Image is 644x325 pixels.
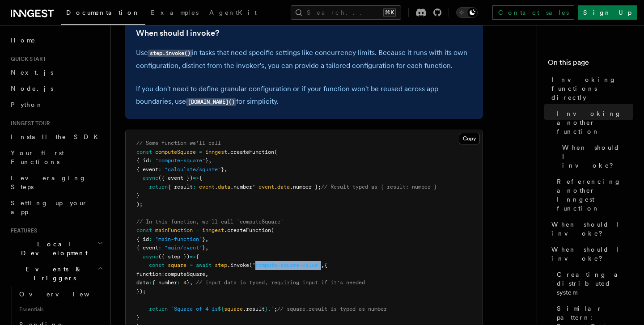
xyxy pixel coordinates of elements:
[277,184,290,190] span: data
[16,286,105,302] a: Overview
[291,5,401,20] button: Search...⌘K
[205,271,208,277] span: ,
[7,236,105,261] button: Local Development
[7,261,105,286] button: Events & Triggers
[136,279,149,286] span: data
[7,227,37,234] span: Features
[136,245,158,251] span: { event
[557,270,633,297] span: Creating a distributed system
[548,241,633,266] a: When should I invoke?
[7,170,105,195] a: Leveraging Steps
[7,195,105,220] a: Setting up your app
[205,245,208,251] span: ,
[578,5,637,20] a: Sign Up
[274,306,277,312] span: ;
[193,175,199,181] span: =>
[204,3,262,24] a: AgentKit
[459,133,480,144] button: Copy
[136,149,152,155] span: const
[158,166,161,173] span: :
[136,271,161,277] span: function
[7,64,105,80] a: Next.js
[202,245,205,251] span: }
[66,9,140,16] span: Documentation
[271,227,274,233] span: (
[208,157,212,164] span: ,
[136,201,143,207] span: );
[136,314,140,321] span: }
[205,149,227,155] span: inngest
[16,302,105,317] span: Essentials
[551,75,633,102] span: Invoking functions directly
[199,175,202,181] span: {
[149,157,152,164] span: :
[190,262,193,268] span: =
[196,253,199,260] span: {
[11,149,64,165] span: Your first Functions
[158,245,161,251] span: :
[11,174,86,190] span: Leveraging Steps
[136,219,284,225] span: // In this function, we'll call `computeSquare`
[249,262,252,268] span: (
[11,36,36,45] span: Home
[171,306,218,312] span: `Square of 4 is
[143,253,158,260] span: async
[136,288,146,295] span: });
[183,279,186,286] span: 4
[151,9,199,16] span: Examples
[202,227,224,233] span: inngest
[265,306,268,312] span: }
[149,184,168,190] span: return
[136,157,149,164] span: { id
[557,177,633,213] span: Referencing another Inngest function
[224,166,227,173] span: ,
[149,262,165,268] span: const
[202,236,205,242] span: }
[321,262,324,268] span: ,
[149,306,168,312] span: return
[177,279,180,286] span: :
[7,32,105,48] a: Home
[149,236,152,242] span: :
[218,184,230,190] span: data
[258,184,274,190] span: event
[492,5,574,20] a: Contact sales
[11,101,43,108] span: Python
[548,57,633,72] h4: On this page
[7,120,50,127] span: Inngest tour
[274,149,277,155] span: (
[7,129,105,145] a: Install the SDK
[548,72,633,106] a: Invoking functions directly
[562,143,633,170] span: When should I invoke?
[551,220,633,238] span: When should I invoke?
[161,271,165,277] span: :
[11,133,103,140] span: Install the SDK
[274,184,277,190] span: .
[152,279,177,286] span: { number
[268,306,274,312] span: .`
[218,306,224,312] span: ${
[158,253,190,260] span: ({ step })
[227,149,274,155] span: .createFunction
[224,306,243,312] span: square
[190,253,196,260] span: =>
[230,184,252,190] span: .number
[155,236,202,242] span: "main-function"
[7,97,105,113] a: Python
[168,262,186,268] span: square
[11,85,53,92] span: Node.js
[143,175,158,181] span: async
[158,175,193,181] span: ({ event })
[11,69,53,76] span: Next.js
[165,166,221,173] span: "calculate/square"
[224,227,271,233] span: .createFunction
[61,3,145,25] a: Documentation
[7,265,97,283] span: Events & Triggers
[215,262,227,268] span: step
[136,140,221,146] span: // Some function we'll call
[324,262,327,268] span: {
[7,80,105,97] a: Node.js
[205,236,208,242] span: ,
[148,50,192,57] code: step.invoke()
[168,184,193,190] span: { result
